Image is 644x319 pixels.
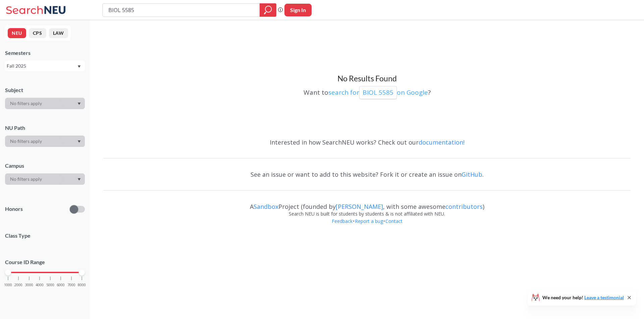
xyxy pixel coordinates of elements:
a: GitHub [462,170,482,178]
a: Report a bug [355,218,383,224]
button: Sign In [284,4,312,16]
span: 7000 [67,283,75,287]
div: Fall 2025Dropdown arrow [5,61,85,71]
p: Honors [5,205,23,213]
span: Class Type [5,232,85,239]
input: Class, professor, course number, "phrase" [108,4,255,16]
p: BIOL 5585 [363,88,393,97]
div: Interested in how SearchNEU works? Check out our [103,133,631,152]
span: 3000 [25,283,33,287]
span: 8000 [78,283,86,287]
button: CPS [29,28,46,38]
span: 2000 [14,283,22,287]
span: 6000 [57,283,65,287]
div: Want to ? [103,84,631,99]
div: Dropdown arrow [5,98,85,109]
div: NU Path [5,124,85,132]
span: 5000 [46,283,54,287]
a: Contact [385,218,403,224]
a: contributors [445,203,483,211]
div: Dropdown arrow [5,136,85,147]
a: Sandbox [254,203,278,211]
p: Course ID Range [5,258,85,266]
svg: Dropdown arrow [77,65,81,68]
div: Campus [5,162,85,169]
div: Dropdown arrow [5,173,85,185]
a: [PERSON_NAME] [336,203,383,211]
a: search forBIOL 5585on Google [328,88,428,97]
a: Feedback [331,218,353,224]
span: 1000 [4,283,12,287]
svg: magnifying glass [264,5,272,15]
span: We need your help! [542,295,624,300]
span: 4000 [36,283,44,287]
div: A Project (founded by , with some awesome ) [103,197,631,210]
svg: Dropdown arrow [77,140,81,143]
div: • • [103,218,631,235]
div: Fall 2025 [7,62,77,70]
svg: Dropdown arrow [77,178,81,181]
svg: Dropdown arrow [77,102,81,105]
div: See an issue or want to add to this website? Fork it or create an issue on . [103,165,631,184]
div: Subject [5,86,85,94]
div: Search NEU is built for students by students & is not affiliated with NEU. [103,210,631,218]
a: documentation! [419,138,465,146]
h3: No Results Found [103,74,631,84]
button: NEU [8,28,26,38]
div: magnifying glass [260,3,276,17]
div: Semesters [5,49,85,57]
a: Leave a testimonial [584,295,624,300]
button: LAW [49,28,68,38]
